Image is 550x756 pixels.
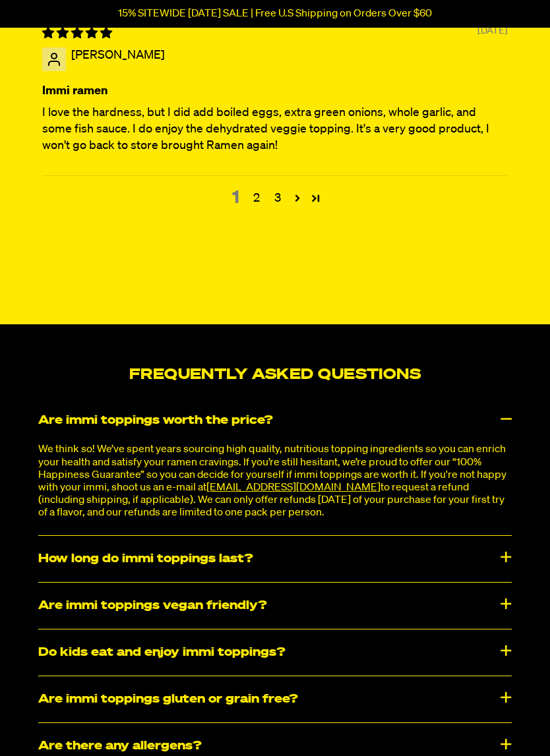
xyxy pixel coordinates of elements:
[267,190,288,207] a: Page 3
[42,105,508,155] p: I love the hardness, but I did add boiled eggs, extra green onions, whole garlic, and some fish s...
[118,8,432,20] p: 15% SITEWIDE [DATE] SALE | Free U.S Shipping on Orders Over $60
[42,28,112,40] span: 5 star review
[71,49,165,61] span: [PERSON_NAME]
[38,676,512,722] div: Are immi toppings gluten or grain free?
[477,24,508,38] span: [DATE]
[246,190,267,207] a: Page 2
[206,482,381,493] a: [EMAIL_ADDRESS][DOMAIN_NAME]
[38,629,512,676] div: Do kids eat and enjoy immi toppings?
[38,397,512,444] div: Are immi toppings worth the price?
[307,189,325,207] a: Page 82
[38,444,512,519] p: We think so! We’ve spent years sourcing high quality, nutritious topping ingredients so you can e...
[38,583,512,629] div: Are immi toppings vegan friendly?
[288,189,307,207] a: Page 2
[42,83,508,100] b: Immi ramen
[38,536,512,582] div: How long do immi toppings last?
[38,366,512,384] h2: Frequently Asked Questions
